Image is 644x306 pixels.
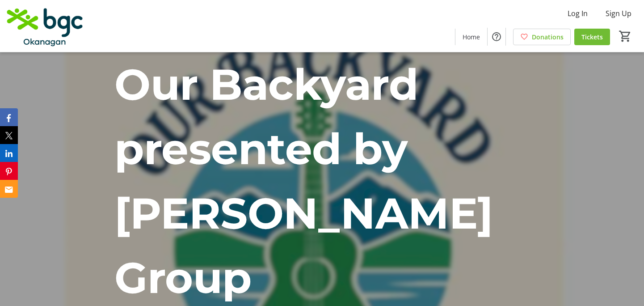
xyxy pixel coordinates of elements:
img: BGC Okanagan's Logo [5,4,85,48]
button: Sign Up [598,6,639,21]
span: Sign Up [606,8,631,19]
a: Home [455,29,487,45]
a: Tickets [574,29,610,45]
span: Our Backyard presented by [PERSON_NAME] Group [114,58,493,304]
button: Log In [560,6,595,21]
span: Donations [532,32,564,42]
button: Help [488,28,505,46]
span: Home [463,32,480,42]
button: Cart [617,28,633,44]
a: Donations [513,29,571,45]
span: Tickets [581,32,603,42]
span: Log In [568,8,588,19]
